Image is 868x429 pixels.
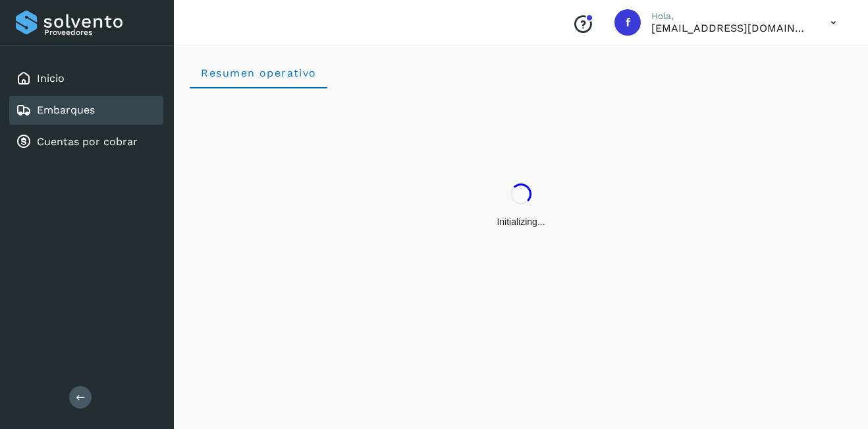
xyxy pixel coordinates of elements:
div: Cuentas por cobrar [9,127,163,156]
a: Inicio [37,72,65,84]
div: Inicio [9,64,163,93]
p: Proveedores [44,28,158,37]
div: Embarques [9,96,163,125]
a: Cuentas por cobrar [37,135,138,148]
p: facturacion@protransport.com.mx [651,22,809,34]
a: Embarques [37,104,95,116]
p: Hola, [651,11,809,22]
span: Resumen operativo [200,67,317,79]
